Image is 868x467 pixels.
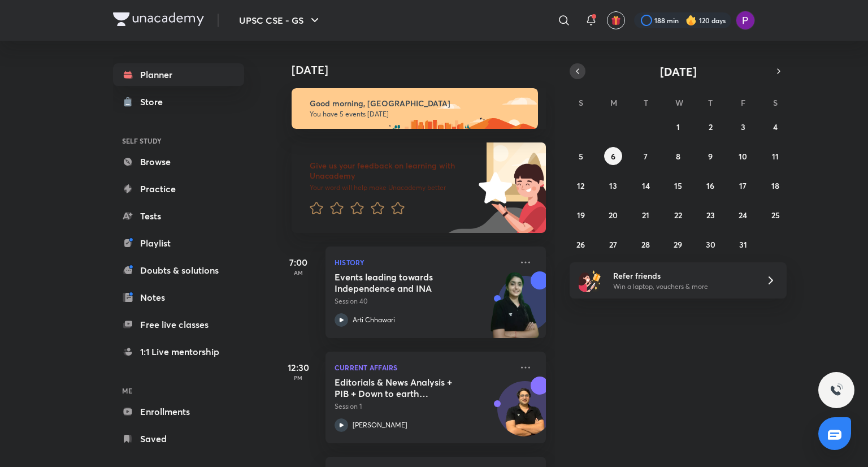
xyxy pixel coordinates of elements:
[572,147,590,165] button: October 5, 2025
[739,151,747,162] abbr: October 10, 2025
[644,97,648,108] abbr: Tuesday
[706,239,715,250] abbr: October 30, 2025
[676,151,680,162] abbr: October 8, 2025
[611,151,615,162] abbr: October 6, 2025
[113,259,244,282] a: Doubts & solutions
[276,361,321,374] h5: 12:30
[310,98,528,109] h6: Good morning, [GEOGRAPHIC_DATA]
[579,151,583,162] abbr: October 5, 2025
[577,210,585,220] abbr: October 19, 2025
[734,118,752,136] button: October 3, 2025
[113,150,244,173] a: Browse
[276,269,321,276] p: AM
[609,180,617,191] abbr: October 13, 2025
[276,374,321,381] p: PM
[641,239,650,250] abbr: October 28, 2025
[604,147,622,165] button: October 6, 2025
[335,256,512,269] p: History
[310,183,475,192] p: Your word will help make Unacademy better
[701,147,719,165] button: October 9, 2025
[766,206,784,224] button: October 25, 2025
[771,180,779,191] abbr: October 18, 2025
[335,296,512,306] p: Session 40
[440,142,546,233] img: feedback_image
[604,176,622,194] button: October 13, 2025
[577,180,584,191] abbr: October 12, 2025
[739,210,747,220] abbr: October 24, 2025
[353,420,407,430] p: [PERSON_NAME]
[604,206,622,224] button: October 20, 2025
[676,122,680,132] abbr: October 1, 2025
[685,15,697,26] img: streak
[741,122,745,132] abbr: October 3, 2025
[669,118,687,136] button: October 1, 2025
[604,235,622,253] button: October 27, 2025
[771,210,780,220] abbr: October 25, 2025
[613,270,752,282] h6: Refer friends
[576,239,585,250] abbr: October 26, 2025
[609,210,618,220] abbr: October 20, 2025
[830,383,843,397] img: ttu
[353,315,395,325] p: Arti Chhawari
[113,12,204,26] img: Company Logo
[773,122,778,132] abbr: October 4, 2025
[739,239,747,250] abbr: October 31, 2025
[579,269,601,292] img: referral
[579,97,583,108] abbr: Sunday
[741,97,745,108] abbr: Friday
[113,427,244,450] a: Saved
[113,12,204,29] a: Company Logo
[572,235,590,253] button: October 26, 2025
[669,147,687,165] button: October 8, 2025
[637,206,655,224] button: October 21, 2025
[637,235,655,253] button: October 28, 2025
[113,131,244,150] h6: SELF STUDY
[140,95,170,109] div: Store
[708,97,713,108] abbr: Thursday
[113,286,244,309] a: Notes
[113,232,244,254] a: Playlist
[709,122,713,132] abbr: October 2, 2025
[773,97,778,108] abbr: Saturday
[498,387,552,442] img: Avatar
[585,63,771,79] button: [DATE]
[674,239,682,250] abbr: October 29, 2025
[637,176,655,194] button: October 14, 2025
[669,206,687,224] button: October 22, 2025
[113,313,244,336] a: Free live classes
[669,235,687,253] button: October 29, 2025
[113,63,244,86] a: Planner
[276,256,321,269] h5: 7:00
[734,206,752,224] button: October 24, 2025
[674,210,682,220] abbr: October 22, 2025
[607,11,625,29] button: avatar
[701,235,719,253] button: October 30, 2025
[739,180,747,191] abbr: October 17, 2025
[766,147,784,165] button: October 11, 2025
[113,340,244,363] a: 1:1 Live mentorship
[113,205,244,227] a: Tests
[335,361,512,374] p: Current Affairs
[734,235,752,253] button: October 31, 2025
[232,9,328,32] button: UPSC CSE - GS
[611,15,621,25] img: avatar
[642,210,649,220] abbr: October 21, 2025
[113,400,244,423] a: Enrollments
[113,381,244,400] h6: ME
[669,176,687,194] button: October 15, 2025
[660,64,697,79] span: [DATE]
[706,180,714,191] abbr: October 16, 2025
[642,180,650,191] abbr: October 14, 2025
[701,206,719,224] button: October 23, 2025
[310,110,528,119] p: You have 5 events [DATE]
[113,90,244,113] a: Store
[674,180,682,191] abbr: October 15, 2025
[701,118,719,136] button: October 2, 2025
[766,176,784,194] button: October 18, 2025
[708,151,713,162] abbr: October 9, 2025
[610,97,617,108] abbr: Monday
[335,401,512,412] p: Session 1
[609,239,617,250] abbr: October 27, 2025
[613,282,752,292] p: Win a laptop, vouchers & more
[736,11,755,30] img: Preeti Pandey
